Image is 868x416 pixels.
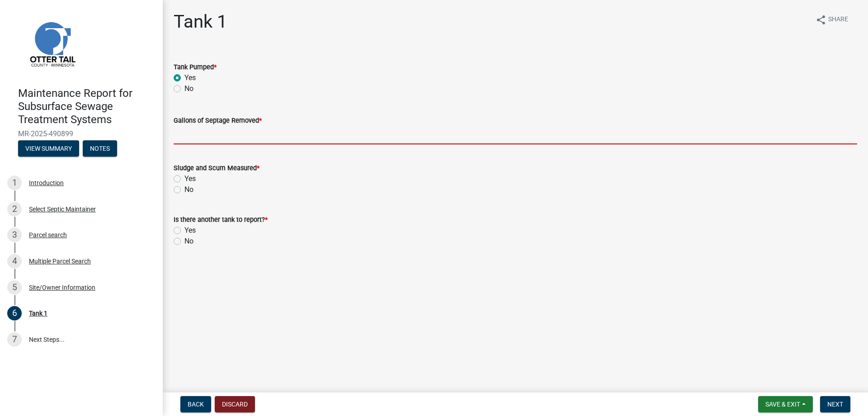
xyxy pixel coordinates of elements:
span: Save & Exit [765,401,800,408]
i: share [816,14,826,25]
h1: Tank 1 [174,11,227,33]
div: Multiple Parcel Search [29,258,91,264]
button: View Summary [18,140,79,157]
span: Back [188,401,204,408]
span: Share [828,14,848,25]
label: No [184,236,193,247]
label: Yes [184,173,196,184]
div: Parcel search [29,232,67,238]
div: 6 [7,306,22,320]
div: 3 [7,228,22,242]
button: Save & Exit [758,396,813,412]
label: Is there another tank to report? [174,217,268,223]
div: Site/Owner Information [29,284,95,291]
wm-modal-confirm: Notes [83,146,117,153]
label: Tank Pumped [174,64,217,71]
button: Back [180,396,211,412]
div: 4 [7,254,22,268]
button: Discard [215,396,255,412]
span: MR-2025-490899 [18,129,145,138]
div: Introduction [29,180,64,186]
label: No [184,184,193,195]
div: 5 [7,280,22,295]
div: Tank 1 [29,310,47,316]
label: Yes [184,225,196,236]
label: Yes [184,72,196,83]
h4: Maintenance Report for Subsurface Sewage Treatment Systems [18,87,156,126]
div: 2 [7,202,22,216]
wm-modal-confirm: Summary [18,146,79,153]
label: Sludge and Scum Measured [174,165,259,172]
span: Next [827,401,843,408]
button: shareShare [808,11,855,29]
div: Select Septic Maintainer [29,206,96,212]
button: Notes [83,140,117,157]
div: 1 [7,176,22,190]
button: Next [820,396,850,412]
label: Gallons of Septage Removed [174,118,262,124]
img: Otter Tail County, Minnesota [18,10,86,77]
label: No [184,83,193,94]
div: 7 [7,332,22,347]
